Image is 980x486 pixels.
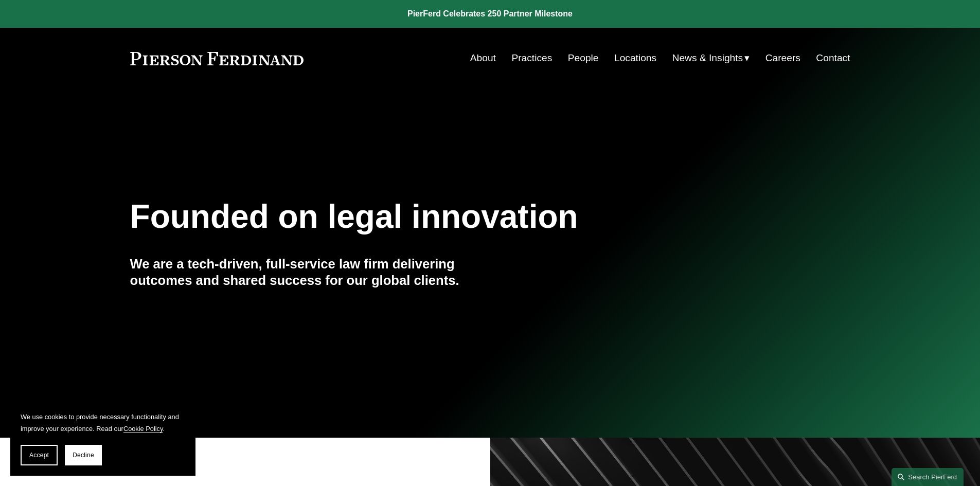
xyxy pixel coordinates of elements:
[614,48,656,68] a: Locations
[672,49,743,67] span: News & Insights
[672,48,750,68] a: folder dropdown
[65,445,102,465] button: Decline
[10,401,195,476] section: Cookie banner
[816,48,850,68] a: Contact
[892,468,964,486] a: Search this site
[21,445,58,465] button: Accept
[130,198,730,236] h1: Founded on legal innovation
[29,452,49,459] span: Accept
[123,425,163,433] a: Cookie Policy
[130,256,490,289] h4: We are a tech-driven, full-service law firm delivering outcomes and shared success for our global...
[21,411,185,435] p: We use cookies to provide necessary functionality and improve your experience. Read our .
[765,48,800,68] a: Careers
[73,452,94,459] span: Decline
[470,48,496,68] a: About
[511,48,552,68] a: Practices
[568,48,599,68] a: People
